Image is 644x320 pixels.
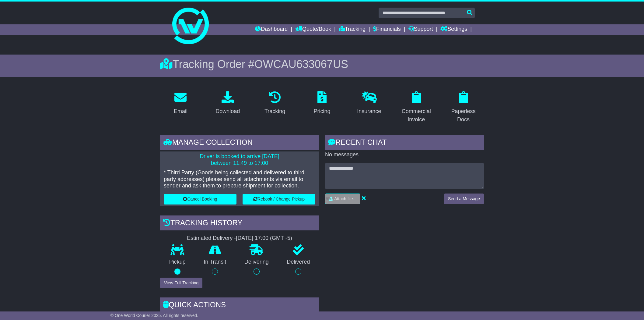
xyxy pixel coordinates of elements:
[235,259,278,265] p: Delivering
[310,89,334,118] a: Pricing
[160,135,319,151] div: Manage collection
[440,24,467,35] a: Settings
[236,235,292,242] div: [DATE] 17:00 (GMT -5)
[160,297,319,314] div: Quick Actions
[160,259,195,265] p: Pickup
[174,107,187,116] div: Email
[295,24,331,35] a: Quote/Book
[408,24,433,35] a: Support
[160,58,484,71] div: Tracking Order #
[164,194,236,204] button: Cancel Booking
[264,107,285,116] div: Tracking
[212,89,244,118] a: Download
[400,107,433,124] div: Commercial Invoice
[255,24,288,35] a: Dashboard
[353,89,385,118] a: Insurance
[261,89,289,118] a: Tracking
[164,169,315,189] p: * Third Party (Goods being collected and delivered to third party addresses) please send all atta...
[170,89,191,118] a: Email
[447,107,480,124] div: Paperless Docs
[278,259,319,265] p: Delivered
[325,135,484,151] div: RECENT CHAT
[444,194,484,204] button: Send a Message
[110,313,198,318] span: © One World Courier 2025. All rights reserved.
[443,89,484,126] a: Paperless Docs
[243,194,315,204] button: Rebook / Change Pickup
[325,151,484,158] p: No messages
[396,89,437,126] a: Commercial Invoice
[313,107,330,116] div: Pricing
[160,215,319,232] div: Tracking history
[215,107,240,116] div: Download
[254,58,348,70] span: OWCAU633067US
[160,278,202,288] button: View Full Tracking
[373,24,401,35] a: Financials
[195,259,236,265] p: In Transit
[357,107,381,116] div: Insurance
[164,153,315,166] p: Driver is booked to arrive [DATE] between 11:49 to 17:00
[339,24,366,35] a: Tracking
[160,235,319,242] div: Estimated Delivery -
